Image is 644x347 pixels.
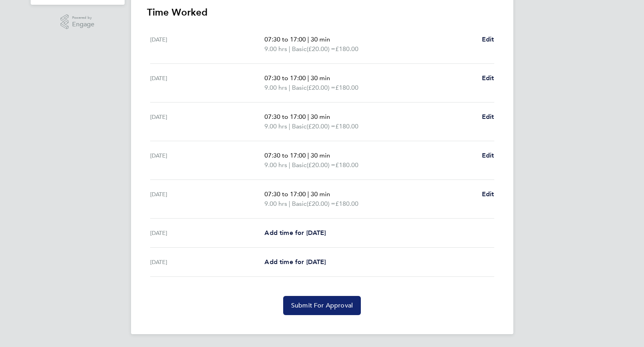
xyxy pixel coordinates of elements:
span: | [307,74,309,82]
span: 9.00 hrs [264,161,287,169]
span: 07:30 to 17:00 [264,35,306,43]
span: Edit [482,190,494,198]
span: | [307,35,309,43]
a: Edit [482,189,494,199]
span: Powered by [72,14,94,21]
span: | [289,84,290,91]
span: | [307,113,309,120]
span: Basic [292,199,307,209]
h3: Time Worked [147,6,497,19]
span: 07:30 to 17:00 [264,74,306,82]
a: Edit [482,35,494,44]
a: Edit [482,112,494,122]
a: Add time for [DATE] [264,228,326,238]
span: £180.00 [335,200,358,207]
span: Submit For Approval [291,302,353,310]
span: 30 min [311,113,330,120]
a: Edit [482,73,494,83]
span: 07:30 to 17:00 [264,152,306,159]
span: (£20.00) = [307,122,335,130]
span: 07:30 to 17:00 [264,113,306,120]
span: | [289,45,290,53]
div: [DATE] [150,257,265,267]
span: Edit [482,74,494,82]
span: | [289,122,290,130]
span: 30 min [311,190,330,198]
span: | [289,200,290,207]
span: | [307,152,309,159]
div: [DATE] [150,73,265,93]
span: | [289,161,290,169]
span: 30 min [311,152,330,159]
a: Edit [482,151,494,160]
span: Basic [292,160,307,170]
span: (£20.00) = [307,161,335,169]
div: [DATE] [150,151,265,170]
a: Powered byEngage [61,14,94,30]
span: 9.00 hrs [264,84,287,91]
span: Edit [482,113,494,120]
div: [DATE] [150,35,265,54]
span: Basic [292,44,307,54]
button: Submit For Approval [283,296,361,315]
span: £180.00 [335,161,358,169]
div: [DATE] [150,112,265,131]
span: 07:30 to 17:00 [264,190,306,198]
span: 30 min [311,35,330,43]
span: Add time for [DATE] [264,229,326,237]
span: (£20.00) = [307,84,335,91]
span: | [307,190,309,198]
span: 30 min [311,74,330,82]
div: [DATE] [150,228,265,238]
span: £180.00 [335,45,358,53]
span: Edit [482,35,494,43]
span: 9.00 hrs [264,122,287,130]
span: Edit [482,152,494,159]
span: Engage [72,21,94,28]
span: Basic [292,122,307,131]
span: (£20.00) = [307,45,335,53]
div: [DATE] [150,189,265,209]
span: Add time for [DATE] [264,258,326,266]
span: £180.00 [335,122,358,130]
span: 9.00 hrs [264,200,287,207]
span: (£20.00) = [307,200,335,207]
span: Basic [292,83,307,93]
span: 9.00 hrs [264,45,287,53]
a: Add time for [DATE] [264,257,326,267]
span: £180.00 [335,84,358,91]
